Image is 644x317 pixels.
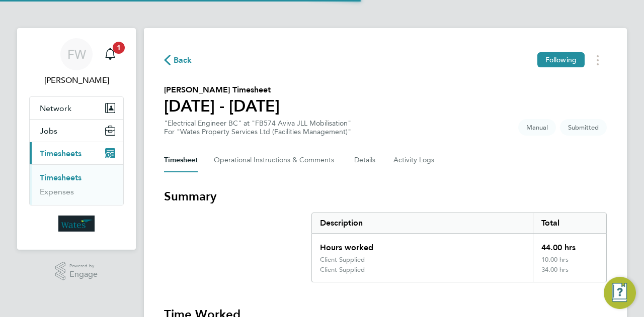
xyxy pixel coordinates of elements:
[560,119,607,136] span: This timesheet is Submitted.
[40,187,74,196] a: Expenses
[164,188,607,204] h3: Summary
[533,213,606,233] div: Total
[40,103,71,113] span: Network
[354,148,377,172] button: Details
[29,216,124,232] a: Go to home page
[29,74,124,86] span: Frank Watts
[69,270,98,279] span: Engage
[164,119,351,136] div: "Electrical Engineer BC" at "FB574 Aviva JLL Mobilisation"
[533,234,606,256] div: 44.00 hrs
[589,52,607,68] button: Timesheets Menu
[30,120,123,142] button: Jobs
[393,148,436,172] button: Activity Logs
[30,142,123,164] button: Timesheets
[40,173,82,182] a: Timesheets
[533,256,606,266] div: 10.00 hrs
[30,164,123,205] div: Timesheets
[67,48,86,61] span: FW
[164,128,351,136] div: For "Wates Property Services Ltd (Facilities Management)"
[17,28,136,250] nav: Main navigation
[58,216,95,232] img: wates-logo-retina.png
[55,262,98,281] a: Powered byEngage
[604,277,636,309] button: Engage Resource Center
[174,54,192,66] span: Back
[518,119,556,136] span: This timesheet was manually created.
[320,256,365,264] div: Client Supplied
[537,52,585,67] button: Following
[164,84,280,96] h2: [PERSON_NAME] Timesheet
[40,149,82,158] span: Timesheets
[312,213,533,233] div: Description
[320,266,365,274] div: Client Supplied
[164,96,280,116] h1: [DATE] - [DATE]
[100,38,120,70] a: 1
[164,148,198,172] button: Timesheet
[113,42,125,54] span: 1
[214,148,338,172] button: Operational Instructions & Comments
[545,55,577,64] span: Following
[30,97,123,119] button: Network
[29,38,124,86] a: FW[PERSON_NAME]
[69,262,98,270] span: Powered by
[164,54,192,66] button: Back
[533,266,606,282] div: 34.00 hrs
[40,126,57,136] span: Jobs
[312,234,533,256] div: Hours worked
[311,213,607,282] div: Summary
